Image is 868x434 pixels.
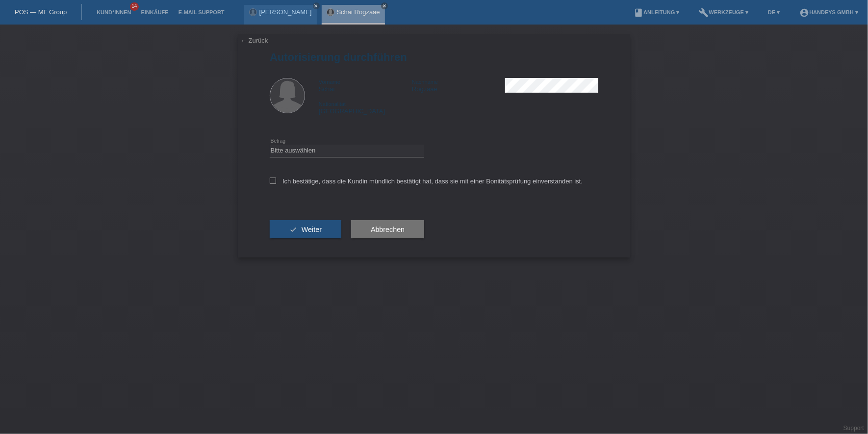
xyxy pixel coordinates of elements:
[302,226,322,233] span: Weiter
[174,9,230,15] a: E-Mail Support
[382,3,387,8] i: close
[313,2,320,9] a: close
[799,8,809,18] i: account_circle
[314,3,319,8] i: close
[337,8,380,16] a: Schai Rogzaae
[371,226,405,233] span: Abbrechen
[289,226,297,233] i: check
[270,51,598,63] h1: Autorisierung durchführen
[763,9,785,15] a: DE ▾
[381,2,388,9] a: close
[319,101,346,107] span: Nationalität
[843,425,864,432] a: Support
[412,79,438,85] span: Nachname
[634,8,643,18] i: book
[412,78,505,93] div: Rogzaae
[351,220,424,239] button: Abbrechen
[259,8,312,16] a: [PERSON_NAME]
[270,220,341,239] button: check Weiter
[270,178,583,185] label: Ich bestätige, dass die Kundin mündlich bestätigt hat, dass sie mit einer Bonitätsprüfung einvers...
[136,9,173,15] a: Einkäufe
[240,37,268,44] a: ← Zurück
[130,2,139,11] span: 14
[319,78,412,93] div: Schai
[629,9,684,15] a: bookAnleitung ▾
[694,9,754,15] a: buildWerkzeuge ▾
[92,9,136,15] a: Kund*innen
[319,100,412,115] div: [GEOGRAPHIC_DATA]
[794,9,863,15] a: account_circleHandeys GmbH ▾
[699,8,709,18] i: build
[15,8,67,16] a: POS — MF Group
[319,79,340,85] span: Vorname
